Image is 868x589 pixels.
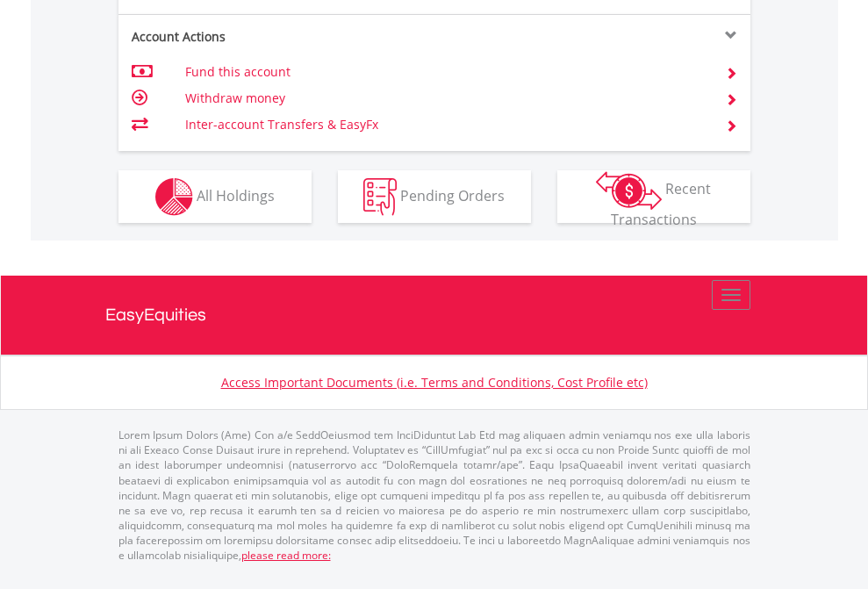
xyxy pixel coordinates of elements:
[118,170,312,223] button: All Holdings
[221,374,648,391] a: Access Important Documents (i.e. Terms and Conditions, Cost Profile etc)
[185,85,704,111] td: Withdraw money
[338,170,531,223] button: Pending Orders
[363,178,397,216] img: pending_instructions-wht.png
[185,111,704,138] td: Inter-account Transfers & EasyFx
[185,59,704,85] td: Fund this account
[400,185,505,205] span: Pending Orders
[105,276,764,355] a: EasyEquities
[118,427,750,563] p: Lorem Ipsum Dolors (Ame) Con a/e SeddOeiusmod tem InciDiduntut Lab Etd mag aliquaen admin veniamq...
[596,171,662,210] img: transactions-zar-wht.png
[118,28,434,46] div: Account Actions
[155,178,193,216] img: holdings-wht.png
[241,548,331,563] a: please read more:
[197,185,275,205] span: All Holdings
[557,170,750,223] button: Recent Transactions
